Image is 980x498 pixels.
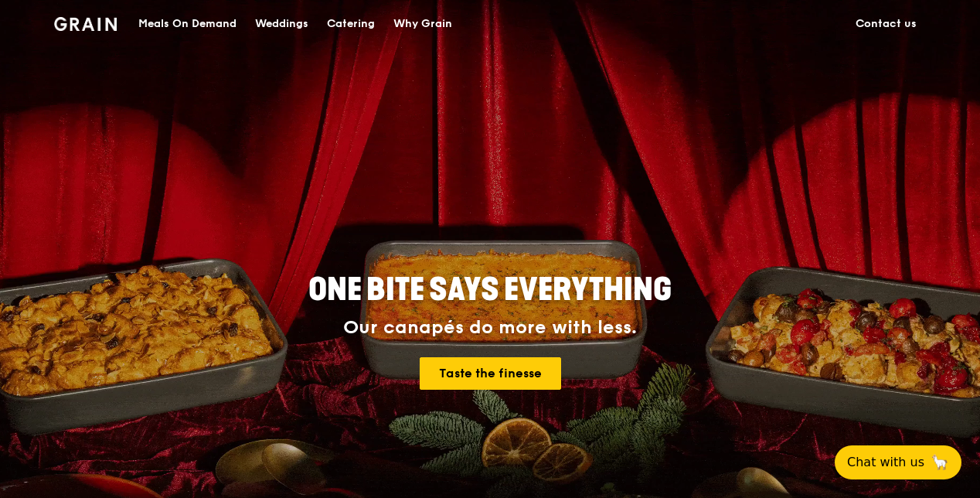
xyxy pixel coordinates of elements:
a: Contact us [846,1,926,47]
div: Catering [327,1,375,47]
div: Meals On Demand [138,1,236,47]
span: ONE BITE SAYS EVERYTHING [308,271,672,309]
span: 🦙 [931,453,949,472]
button: Chat with us🦙 [835,445,961,479]
a: Why Grain [384,1,461,47]
a: Weddings [246,1,318,47]
a: Catering [318,1,384,47]
div: Our canapés do more with less. [212,317,768,339]
div: Weddings [255,1,308,47]
span: Chat with us [847,453,924,472]
img: Grain [54,17,117,31]
a: Taste the finesse [420,357,561,390]
div: Why Grain [393,1,452,47]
